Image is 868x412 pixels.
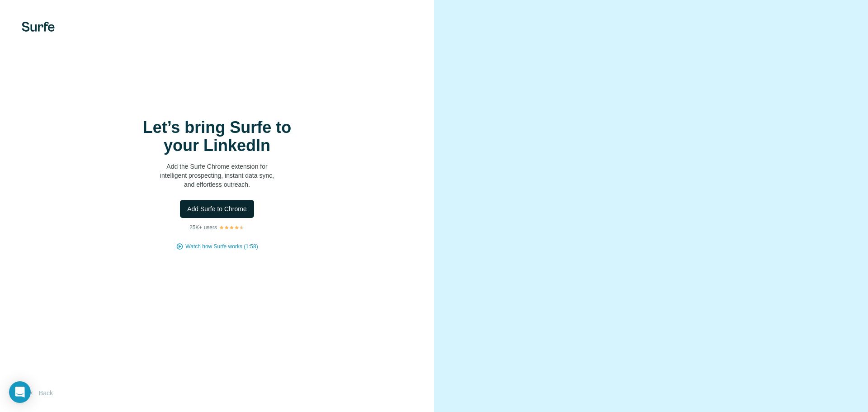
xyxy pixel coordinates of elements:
[187,204,247,213] span: Add Surfe to Chrome
[127,118,307,155] h1: Let’s bring Surfe to your LinkedIn
[22,22,55,32] img: Surfe's logo
[180,200,254,218] button: Add Surfe to Chrome
[127,162,307,189] p: Add the Surfe Chrome extension for intelligent prospecting, instant data sync, and effortless out...
[189,223,217,232] p: 25K+ users
[185,242,258,251] button: Watch how Surfe works (1:58)
[22,385,59,401] button: Back
[219,225,245,230] img: Rating Stars
[9,381,31,403] div: Open Intercom Messenger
